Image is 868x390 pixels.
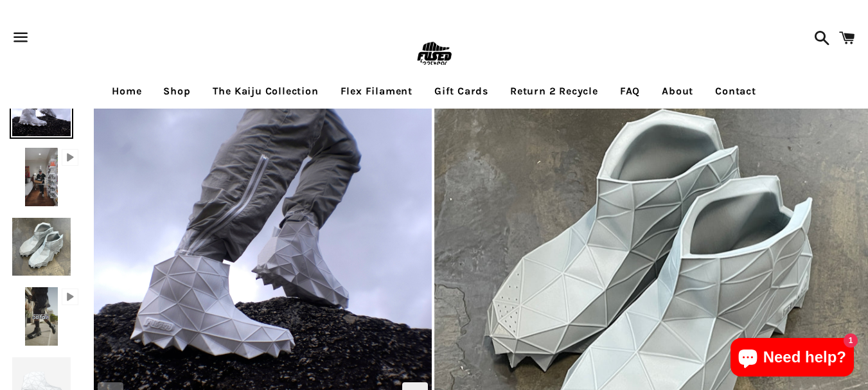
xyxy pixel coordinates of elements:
a: Gift Cards [425,75,498,107]
a: The Kaiju Collection [203,75,328,107]
a: Contact [705,75,766,107]
img: FUSEDfootwear [413,33,455,75]
inbox-online-store-chat: Shopify online store chat [727,338,858,380]
a: Home [102,75,151,107]
a: FAQ [610,75,650,107]
a: Return 2 Recycle [500,75,608,107]
a: Shop [154,75,200,107]
a: Flex Filament [331,75,422,107]
img: [3D printed Shoes] - lightweight custom 3dprinted shoes sneakers sandals fused footwear [10,215,73,279]
a: About [652,75,703,107]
